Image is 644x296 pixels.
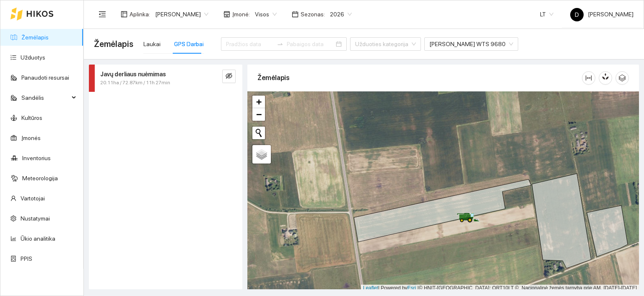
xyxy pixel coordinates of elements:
span: [PERSON_NAME] [570,11,634,18]
span: shop [223,11,230,18]
div: Laukai [143,39,161,49]
span: Sezonas : [301,10,325,19]
span: Sandėlis [21,89,69,106]
a: PPIS [21,255,32,262]
a: Zoom in [252,96,265,108]
span: John deere WTS 9680 [429,38,513,50]
span: Visos [255,8,277,21]
a: Vartotojai [21,195,45,202]
a: Panaudoti resursai [21,74,69,81]
span: | [418,285,419,291]
a: Žemėlapis [21,34,49,41]
a: Layers [252,145,271,164]
div: Žemėlapis [257,66,582,90]
span: swap-right [277,41,283,47]
a: Zoom out [252,108,265,121]
a: Ūkio analitika [21,235,55,242]
span: menu-fold [99,10,106,18]
span: calendar [292,11,299,18]
strong: Javų derliaus nuėmimas [100,71,166,78]
div: GPS Darbai [174,39,204,49]
a: Užduotys [21,54,45,61]
span: 2026 [330,8,352,21]
a: Inventorius [22,155,51,161]
span: layout [121,11,127,18]
a: Įmonės [21,135,41,141]
button: eye-invisible [222,70,236,83]
span: D [575,8,579,21]
a: Kultūros [21,114,42,121]
span: Dovydas Baršauskas [155,8,208,21]
span: to [277,41,283,47]
a: Nustatymai [21,215,50,222]
div: Javų derliaus nuėmimas20.11ha / 72.87km / 11h 27mineye-invisible [89,65,242,92]
span: 20.11ha / 72.87km / 11h 27min [100,79,170,87]
input: Pabaigos data [287,39,334,49]
span: Aplinka : [130,10,150,19]
span: LT [540,8,553,21]
a: Leaflet [363,285,378,291]
button: menu-fold [94,6,111,23]
button: Initiate a new search [252,127,265,139]
span: Įmonė : [232,10,250,19]
a: Esri [408,285,416,291]
button: column-width [582,71,595,85]
span: − [256,109,262,119]
span: column-width [582,75,595,81]
a: Meteorologija [22,175,58,182]
span: + [256,96,262,107]
div: | Powered by © HNIT-[GEOGRAPHIC_DATA]; ORT10LT ©, Nacionalinė žemės tarnyba prie AM, [DATE]-[DATE] [361,285,639,292]
input: Pradžios data [226,39,273,49]
span: eye-invisible [226,73,232,80]
span: Žemėlapis [94,37,133,51]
